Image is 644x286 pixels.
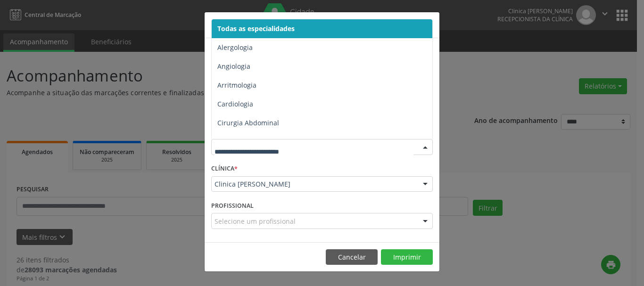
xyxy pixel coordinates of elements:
label: CLÍNICA [211,162,238,176]
span: Clinica [PERSON_NAME] [215,180,413,189]
span: Arritmologia [217,81,256,90]
span: Alergologia [217,43,253,52]
h5: Relatório de agendamentos [211,19,319,31]
span: Cirurgia Bariatrica [217,137,275,146]
button: Imprimir [381,249,433,265]
button: Cancelar [326,249,378,265]
button: Close [421,12,439,35]
label: PROFISSIONAL [211,198,254,213]
span: Angiologia [217,62,250,71]
span: Todas as especialidades [217,24,295,33]
span: Selecione um profissional [215,216,296,226]
span: Cardiologia [217,99,253,108]
span: Cirurgia Abdominal [217,118,279,127]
